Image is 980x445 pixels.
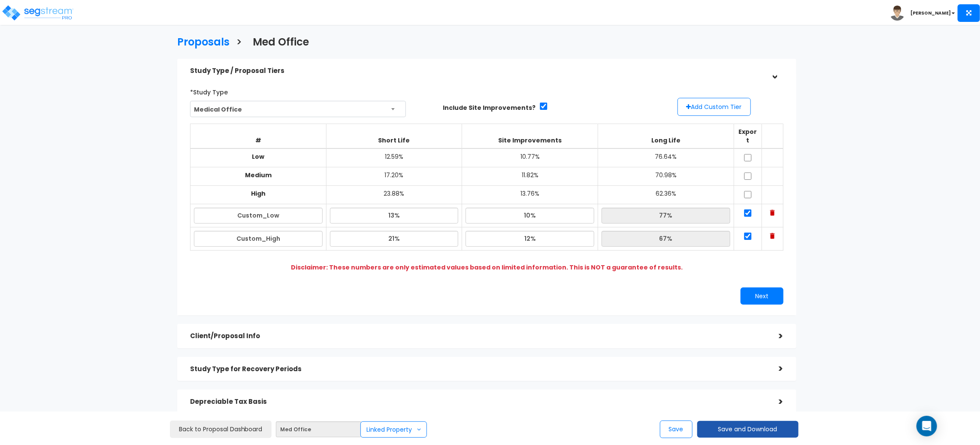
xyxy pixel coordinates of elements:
h5: Client/Proposal Info [190,333,766,340]
th: Short Life [326,124,462,149]
button: Save and Download [697,421,799,438]
h3: Med Office [253,36,309,50]
b: [PERSON_NAME] [910,10,951,16]
b: Low [252,152,264,161]
b: Medium [245,171,272,179]
h3: Proposals [177,36,230,50]
td: 23.88% [326,186,462,204]
h3: > [236,36,242,50]
th: Site Improvements [462,124,598,149]
th: # [191,124,327,149]
h5: Study Type for Recovery Periods [190,366,766,373]
td: 13.76% [462,186,598,204]
div: > [766,362,783,375]
th: Export [734,124,762,149]
td: 76.64% [598,148,734,167]
b: Disclaimer: These numbers are only estimated values based on limited information. This is NOT a g... [291,263,683,272]
img: avatar.png [890,6,905,21]
td: 17.20% [326,167,462,186]
td: 10.77% [462,148,598,167]
span: Medical Office [190,101,406,117]
td: 70.98% [598,167,734,186]
h5: Depreciable Tax Basis [190,398,766,406]
td: 11.82% [462,167,598,186]
label: Include Site Improvements? [443,103,535,112]
img: Trash Icon [770,210,775,216]
div: > [768,62,781,79]
img: logo_pro_r.png [1,4,74,21]
td: 62.36% [598,186,734,204]
a: Med Office [246,28,309,54]
img: Trash Icon [770,233,775,239]
button: Add Custom Tier [678,98,751,116]
span: > [414,428,423,431]
div: > [766,330,783,343]
button: Save [660,421,693,438]
label: *Study Type [190,85,228,97]
a: Proposals [171,28,230,54]
button: Next [741,288,783,305]
div: > [766,395,783,409]
button: Linked Property> [360,421,427,438]
td: 12.59% [326,148,462,167]
div: Open Intercom Messenger [916,416,937,436]
th: Long Life [598,124,734,149]
h5: Study Type / Proposal Tiers [190,67,766,75]
b: High [251,189,266,198]
a: Back to Proposal Dashboard [170,421,272,438]
span: Medical Office [191,101,405,118]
